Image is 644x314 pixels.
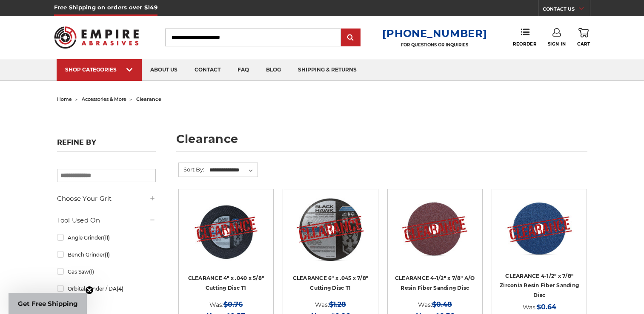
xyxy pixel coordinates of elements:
div: Was: [185,299,267,310]
a: contact [186,59,229,81]
a: CLEARANCE 4-1/2" x 7/8" Zirconia Resin Fiber Sanding Disc [500,273,579,298]
span: (1) [89,268,94,275]
a: CLEARANCE 4-1/2" zirc resin fiber disc [498,195,581,278]
h1: clearance [176,133,587,151]
a: Cart [577,28,590,47]
a: faq [229,59,258,81]
h5: Tool Used On [57,215,156,226]
a: CLEARANCE 6" x .045 x 7/8" Cut Off wheel [289,195,372,278]
img: CLEARANCE 4" x .040 x 5/8" Cutting Disc T1 [192,195,260,263]
div: Was: [394,299,476,310]
span: Sign In [548,41,566,47]
a: accessories & more [82,96,126,102]
span: Reorder [513,41,536,47]
div: Get Free ShippingClose teaser [9,293,87,314]
a: [PHONE_NUMBER] [382,27,487,40]
span: clearance [136,96,161,102]
a: CLEARANCE 4-1/2" x 7/8" A/O Resin Fiber Sanding Disc [395,275,475,291]
span: $0.76 [223,300,243,308]
a: shipping & returns [289,59,365,81]
img: CLEARANCE 6" x .045 x 7/8" Cut Off wheel [296,195,364,263]
select: Sort By: [208,164,258,177]
h5: Refine by [57,138,156,151]
img: CLEARANCE 4-1/2" x 7/8" A/O Resin Fiber Sanding Disc [400,195,469,263]
button: Close teaser [85,286,94,294]
div: Was: [289,299,372,310]
h5: Choose Your Grit [57,194,156,204]
div: Was: [498,301,581,313]
a: Reorder [513,28,536,46]
span: (11) [103,234,110,241]
span: (4) [117,285,123,292]
a: CONTACT US [543,4,590,16]
a: Bench Grinder [57,247,156,262]
img: CLEARANCE 4-1/2" zirc resin fiber disc [505,195,574,263]
a: Gas Saw [57,264,156,279]
input: Submit [342,29,359,46]
a: home [57,96,72,102]
p: FOR QUESTIONS OR INQUIRIES [382,42,487,48]
span: (1) [105,251,110,258]
span: $0.64 [537,303,556,311]
a: blog [258,59,289,81]
a: CLEARANCE 4-1/2" x 7/8" A/O Resin Fiber Sanding Disc [394,195,476,278]
a: Orbital Sander / DA [57,281,156,296]
a: Angle Grinder [57,230,156,245]
label: Sort By: [179,163,204,176]
a: CLEARANCE 4" x .040 x 5/8" Cutting Disc T1 [185,195,267,278]
div: SHOP CATEGORIES [65,66,133,73]
span: $0.48 [432,300,452,308]
span: Cart [577,41,590,47]
span: Get Free Shipping [18,300,78,308]
a: CLEARANCE 6" x .045 x 7/8" Cutting Disc T1 [293,275,369,291]
span: $1.28 [329,300,346,308]
a: CLEARANCE 4" x .040 x 5/8" Cutting Disc T1 [188,275,264,291]
img: Empire Abrasives [54,21,139,54]
a: about us [142,59,186,81]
